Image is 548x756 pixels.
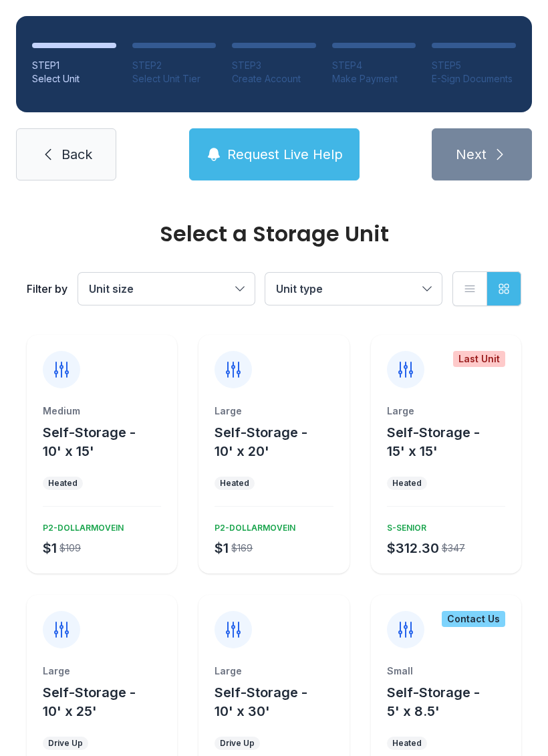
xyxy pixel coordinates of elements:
[48,738,83,749] div: Drive Up
[215,404,333,418] div: Large
[215,424,307,459] span: Self-Storage - 10' x 20'
[220,478,249,489] div: Heated
[432,59,516,72] div: STEP 5
[387,404,505,418] div: Large
[387,684,480,719] span: Self-Storage - 5' x 8.5'
[232,72,316,86] div: Create Account
[215,683,344,721] button: Self-Storage - 10' x 30'
[227,145,343,164] span: Request Live Help
[382,517,426,533] div: S-SENIOR
[220,738,255,749] div: Drive Up
[48,478,78,489] div: Heated
[392,478,422,489] div: Heated
[392,738,422,749] div: Heated
[59,541,81,555] div: $109
[332,59,416,72] div: STEP 4
[265,273,442,305] button: Unit type
[78,273,255,305] button: Unit size
[61,145,92,164] span: Back
[215,423,344,461] button: Self-Storage - 10' x 20'
[387,539,439,557] div: $312.30
[387,424,480,459] span: Self-Storage - 15' x 15'
[43,423,172,461] button: Self-Storage - 10' x 15'
[32,72,116,86] div: Select Unit
[132,72,217,86] div: Select Unit Tier
[215,539,229,557] div: $1
[456,145,487,164] span: Next
[215,664,333,678] div: Large
[43,424,136,459] span: Self-Storage - 10' x 15'
[89,282,134,295] span: Unit size
[27,223,521,245] div: Select a Storage Unit
[332,72,416,86] div: Make Payment
[387,683,516,721] button: Self-Storage - 5' x 8.5'
[276,282,323,295] span: Unit type
[442,541,465,555] div: $347
[43,683,172,721] button: Self-Storage - 10' x 25'
[453,351,505,367] div: Last Unit
[43,404,161,418] div: Medium
[387,423,516,461] button: Self-Storage - 15' x 15'
[43,664,161,678] div: Large
[43,539,57,557] div: $1
[27,281,67,297] div: Filter by
[432,72,516,86] div: E-Sign Documents
[43,684,136,719] span: Self-Storage - 10' x 25'
[209,517,295,533] div: P2-DOLLARMOVEIN
[37,517,124,533] div: P2-DOLLARMOVEIN
[215,684,307,719] span: Self-Storage - 10' x 30'
[132,59,217,72] div: STEP 2
[442,611,505,627] div: Contact Us
[232,59,316,72] div: STEP 3
[231,541,253,555] div: $169
[387,664,505,678] div: Small
[32,59,116,72] div: STEP 1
